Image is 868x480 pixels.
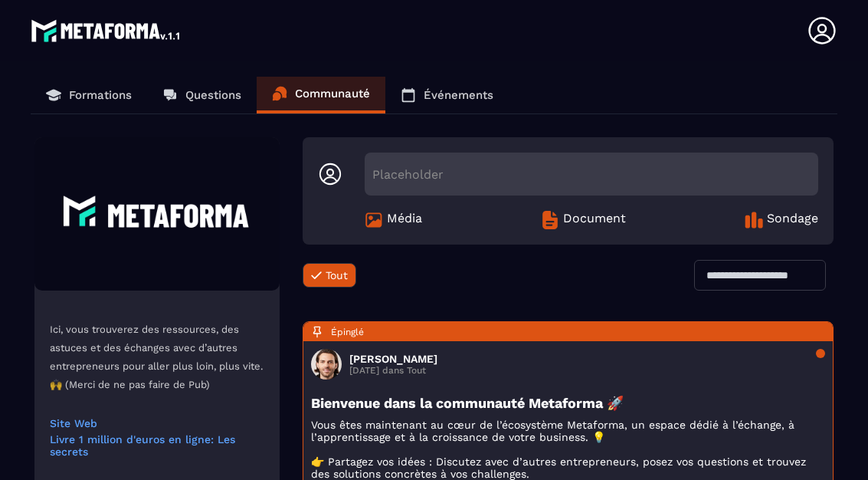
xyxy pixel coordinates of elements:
[31,77,147,113] a: Formations
[349,365,437,376] p: [DATE] dans Tout
[185,88,241,102] p: Questions
[365,153,818,196] div: Placeholder
[326,269,348,281] span: Tout
[295,87,370,100] p: Communauté
[387,211,422,229] span: Média
[563,211,626,229] span: Document
[424,88,493,102] p: Événements
[31,15,182,46] img: logo
[147,77,257,113] a: Questions
[311,395,825,411] h3: Bienvenue dans la communauté Metaforma 🚀
[34,137,280,291] img: Community background
[50,433,264,458] a: Livre 1 million d'euros en ligne: Les secrets
[349,353,437,365] h3: [PERSON_NAME]
[767,211,818,229] span: Sondage
[331,327,364,337] span: Épinglé
[50,417,264,429] a: Site Web
[50,321,264,394] p: Ici, vous trouverez des ressources, des astuces et des échanges avec d’autres entrepreneurs pour ...
[257,77,385,113] a: Communauté
[69,88,132,102] p: Formations
[385,77,509,113] a: Événements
